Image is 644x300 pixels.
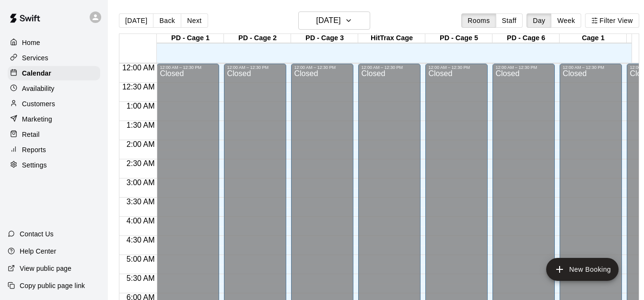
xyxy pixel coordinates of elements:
[546,258,619,281] button: add
[8,112,100,126] a: Marketing
[20,229,54,239] p: Contact Us
[124,140,157,148] span: 2:00 AM
[22,160,47,170] p: Settings
[358,34,425,43] div: HitTrax Cage
[8,51,100,65] a: Services
[160,65,216,70] div: 12:00 AM – 12:30 PM
[361,65,418,70] div: 12:00 AM – 12:30 PM
[124,121,157,129] span: 1:30 AM
[120,64,157,72] span: 12:00 AM
[8,143,100,157] a: Reports
[22,114,52,124] p: Marketing
[22,38,40,47] p: Home
[119,13,153,28] button: [DATE]
[22,68,51,78] p: Calendar
[22,130,40,139] p: Retail
[291,34,358,43] div: PD - Cage 3
[120,83,157,91] span: 12:30 AM
[124,159,157,167] span: 2:30 AM
[22,53,48,63] p: Services
[8,158,100,172] a: Settings
[496,13,523,28] button: Staff
[22,84,55,93] p: Availability
[157,34,224,43] div: PD - Cage 1
[20,246,56,256] p: Help Center
[425,34,492,43] div: PD - Cage 5
[124,198,157,206] span: 3:30 AM
[227,65,283,70] div: 12:00 AM – 12:30 PM
[124,236,157,244] span: 4:30 AM
[527,13,551,28] button: Day
[181,13,208,28] button: Next
[20,281,85,290] p: Copy public page link
[124,102,157,110] span: 1:00 AM
[22,145,46,155] p: Reports
[562,65,619,70] div: 12:00 AM – 12:30 PM
[124,255,157,263] span: 5:00 AM
[495,65,552,70] div: 12:00 AM – 12:30 PM
[124,274,157,282] span: 5:30 AM
[124,217,157,225] span: 4:00 AM
[560,34,627,43] div: Cage 1
[8,35,100,50] a: Home
[8,66,100,80] a: Calendar
[8,127,100,142] a: Retail
[294,65,351,70] div: 12:00 AM – 12:30 PM
[8,81,100,96] a: Availability
[492,34,560,43] div: PD - Cage 6
[551,13,581,28] button: Week
[585,13,639,28] button: Filter View
[298,11,370,30] button: [DATE]
[224,34,291,43] div: PD - Cage 2
[124,178,157,187] span: 3:00 AM
[20,264,71,273] p: View public page
[316,14,340,27] h6: [DATE]
[153,13,181,28] button: Back
[8,97,100,111] a: Customers
[461,13,496,28] button: Rooms
[22,99,55,109] p: Customers
[428,65,485,70] div: 12:00 AM – 12:30 PM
